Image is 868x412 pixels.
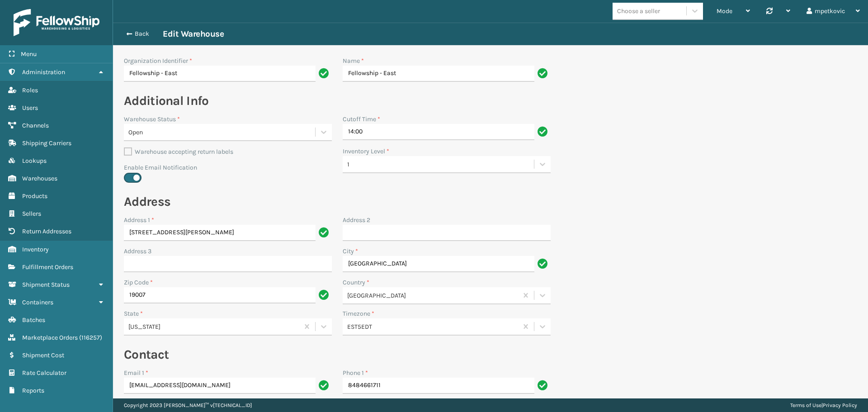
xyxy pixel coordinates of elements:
span: Shipping Carriers [22,139,71,147]
label: Inventory Level [343,147,389,156]
div: [US_STATE] [128,322,300,331]
label: Cutoff Time [343,115,380,123]
label: Address 2 [343,215,370,225]
label: Phone 1 [343,368,368,378]
label: Name [343,56,364,66]
span: Warehouses [22,175,57,182]
label: State [124,309,143,318]
span: Products [22,192,47,200]
a: Privacy Policy [823,402,857,408]
span: Return Addresses [22,227,71,235]
a: Terms of Use [790,402,821,408]
label: Warehouse accepting return labels [124,148,233,156]
span: Batches [22,316,45,324]
span: Sellers [22,210,41,218]
span: Users [22,104,38,112]
div: 1 [347,160,535,169]
span: Containers [22,298,53,306]
label: Email 1 [124,368,148,378]
h2: Contact [124,346,551,363]
span: ( 116257 ) [79,334,102,341]
label: Warehouse Status [124,114,180,124]
span: Fulfillment Orders [22,263,73,271]
button: Back [121,30,163,38]
label: Organization Identifier [124,56,192,66]
span: Shipment Cost [22,351,64,359]
label: Address 1 [124,215,154,225]
span: Shipment Status [22,281,70,289]
span: Rate Calculator [22,369,66,377]
h3: Edit Warehouse [163,28,224,39]
img: logo [14,9,99,36]
label: Address 3 [124,246,151,256]
label: Timezone [343,309,374,318]
span: Lookups [22,157,47,165]
span: Channels [22,122,49,129]
div: EST5EDT [347,322,519,331]
span: Administration [22,68,65,76]
div: [GEOGRAPHIC_DATA] [347,290,519,300]
p: Copyright 2023 [PERSON_NAME]™ v [TECHNICAL_ID] [124,398,252,412]
h2: Address [124,194,551,210]
span: Mode [717,7,732,15]
div: Choose a seller [617,6,660,16]
label: Enable Email Notification [124,163,332,172]
span: Marketplace Orders [22,334,78,341]
div: Open [128,128,316,137]
span: Reports [22,387,44,394]
label: Country [343,278,369,287]
div: | [790,398,857,412]
span: Roles [22,86,38,94]
h2: Additional Info [124,93,551,109]
span: Menu [21,50,37,58]
label: Zip Code [124,278,153,287]
label: City [343,246,358,256]
span: Inventory [22,246,49,253]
